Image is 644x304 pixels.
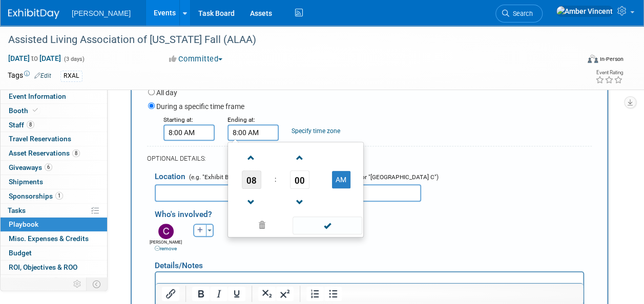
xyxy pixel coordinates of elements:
[290,144,309,170] a: Increment Minute
[69,277,87,291] td: Personalize Event Tab Strip
[1,118,107,132] a: Staff8
[8,206,26,214] span: Tasks
[9,220,38,228] span: Playbook
[210,287,227,301] button: Italic
[155,246,177,251] a: remove
[228,287,245,301] button: Underline
[227,124,279,141] input: End Time
[1,232,107,246] a: Misc. Expenses & Credits
[9,263,77,271] span: ROI, Objectives & ROO
[1,204,107,218] a: Tasks
[1,189,107,203] a: Sponsorships1
[588,55,598,63] img: Format-Inperson.png
[72,149,80,157] span: 8
[258,287,276,301] button: Subscript
[1,275,107,289] a: Attachments1
[150,239,182,252] div: [PERSON_NAME]
[163,116,193,123] small: Starting at:
[290,170,309,189] span: Pick Minute
[273,170,278,189] td: :
[72,9,131,17] span: [PERSON_NAME]
[8,70,51,82] td: Tags
[9,249,32,257] span: Budget
[595,70,623,75] div: Event Rating
[155,252,584,271] div: Details/Notes
[9,106,40,115] span: Booth
[156,88,177,98] label: All day
[9,149,80,157] span: Asset Reservations
[1,146,107,160] a: Asset Reservations8
[242,170,261,189] span: Pick Hour
[534,53,624,69] div: Event Format
[52,277,60,285] span: 1
[162,287,179,301] button: Insert/edit link
[187,173,439,181] span: (e.g. "Exhibit Booth" or "Meeting Room 123A" or "Exhibit Hall B" or "[GEOGRAPHIC_DATA] C")
[1,161,107,175] a: Giveaways6
[155,204,592,221] div: Who's involved?
[192,287,210,301] button: Bold
[242,144,261,170] a: Increment Hour
[230,219,294,233] a: Clear selection
[8,54,61,63] span: [DATE] [DATE]
[27,121,34,128] span: 8
[324,287,342,301] button: Bullet list
[9,192,63,200] span: Sponsorships
[276,287,294,301] button: Superscript
[156,101,244,112] label: During a specific time frame
[1,175,107,189] a: Shipments
[290,189,309,215] a: Decrement Minute
[55,192,63,200] span: 1
[599,55,624,63] div: In-Person
[5,31,571,49] div: Assisted Living Association of [US_STATE] Fall (ALAA)
[9,234,89,243] span: Misc. Expenses & Credits
[1,132,107,146] a: Travel Reservations
[242,189,261,215] a: Decrement Hour
[147,154,592,163] div: OPTIONAL DETAILS:
[9,277,60,286] span: Attachments
[63,56,85,62] span: (3 days)
[165,54,226,64] button: Committed
[9,121,34,129] span: Staff
[292,219,363,233] a: Done
[1,246,107,260] a: Budget
[155,172,185,181] span: Location
[9,92,66,100] span: Event Information
[292,127,340,135] a: Specify time zone
[1,104,107,118] a: Booth
[45,163,52,171] span: 6
[60,71,82,81] div: RXAL
[495,5,543,23] a: Search
[332,171,350,188] button: AM
[556,6,613,17] img: Amber Vincent
[33,107,38,113] i: Booth reservation complete
[8,9,59,19] img: ExhibitDay
[30,54,39,62] span: to
[9,135,71,143] span: Travel Reservations
[1,90,107,103] a: Event Information
[1,218,107,231] a: Playbook
[87,277,108,291] td: Toggle Event Tabs
[509,10,533,17] span: Search
[34,72,51,79] a: Edit
[227,116,255,123] small: Ending at:
[158,224,174,239] img: C.jpg
[9,163,52,171] span: Giveaways
[9,178,43,186] span: Shipments
[306,287,324,301] button: Numbered list
[163,124,215,141] input: Start Time
[1,260,107,274] a: ROI, Objectives & ROO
